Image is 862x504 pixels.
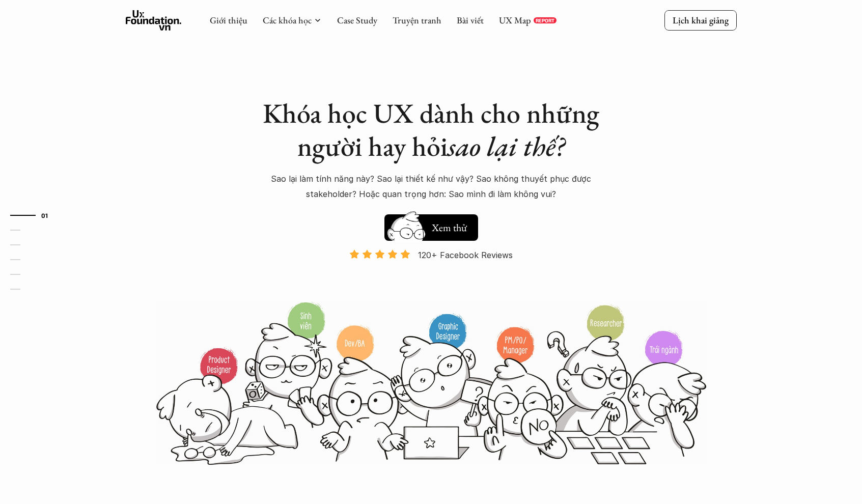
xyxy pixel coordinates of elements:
em: sao lại thế? [448,128,565,164]
a: Case Study [337,14,377,26]
p: REPORT [536,17,554,23]
a: Truyện tranh [393,14,441,26]
h5: Xem thử [430,220,468,235]
a: Bài viết [457,14,484,26]
p: 120+ Facebook Reviews [418,247,513,263]
p: Sao lại làm tính năng này? Sao lại thiết kế như vậy? Sao không thuyết phục được stakeholder? Hoặc... [253,171,609,202]
a: Xem thử [384,209,478,241]
a: Lịch khai giảng [664,10,737,30]
a: 120+ Facebook Reviews [341,249,522,300]
a: Các khóa học [263,14,312,26]
a: 01 [10,209,59,221]
h1: Khóa học UX dành cho những người hay hỏi [253,97,609,163]
a: Giới thiệu [210,14,247,26]
strong: 01 [41,211,48,218]
a: UX Map [499,14,531,26]
p: Lịch khai giảng [673,14,729,26]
